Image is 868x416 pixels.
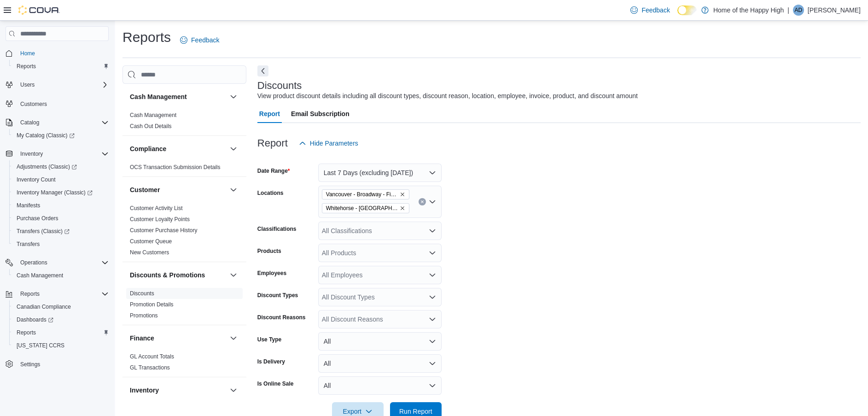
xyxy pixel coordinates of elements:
button: Open list of options [429,198,436,205]
label: Classifications [257,225,297,233]
a: My Catalog (Classic) [13,130,78,141]
span: Home [20,50,35,57]
button: [US_STATE] CCRS [9,339,112,352]
h3: Discounts [257,80,302,91]
a: Reports [13,61,40,72]
span: Settings [17,358,109,370]
button: Hide Parameters [295,134,362,152]
button: Open list of options [429,293,436,301]
span: Canadian Compliance [17,303,71,311]
span: Feedback [641,6,670,15]
button: Catalog [17,117,43,128]
a: Reports [13,327,40,338]
a: Discounts [130,290,154,297]
a: Customer Queue [130,238,172,245]
label: Locations [257,189,284,197]
p: | [787,5,789,16]
a: Adjustments (Classic) [13,161,81,172]
a: Customer Loyalty Points [130,216,190,223]
span: Inventory [17,148,109,159]
button: Reports [9,326,112,339]
div: Andrea Diez [793,5,804,16]
span: Customer Loyalty Points [130,216,190,223]
div: View product discount details including all discount types, discount reason, location, employee, ... [257,91,638,101]
span: Whitehorse - Chilkoot Centre - Fire & Flower [322,203,409,213]
button: Inventory [2,147,112,160]
a: Cash Management [13,270,67,281]
button: Reports [9,60,112,73]
input: Dark Mode [677,6,697,15]
span: Operations [17,257,109,268]
span: Dashboards [17,316,53,323]
button: Open list of options [429,249,436,257]
button: Transfers [9,238,112,251]
span: Washington CCRS [13,340,109,351]
a: Transfers (Classic) [9,225,112,238]
span: AD [795,5,803,16]
span: Customers [17,98,109,109]
a: Inventory Manager (Classic) [9,186,112,199]
h1: Reports [122,28,171,47]
a: Cash Management [130,112,176,118]
div: Compliance [122,162,246,176]
span: Promotions [130,312,158,319]
button: Customer [228,184,239,195]
label: Products [257,247,281,255]
span: Users [17,79,109,90]
button: All [318,354,442,373]
a: Canadian Compliance [13,301,75,312]
button: Manifests [9,199,112,212]
span: Email Subscription [291,105,350,123]
span: Transfers (Classic) [17,228,70,235]
button: Users [17,79,38,90]
button: All [318,332,442,351]
a: Customers [17,99,51,110]
div: Finance [122,351,246,377]
a: Settings [17,359,44,370]
span: Cash Out Details [130,123,172,130]
label: Employees [257,270,286,277]
a: Customer Activity List [130,205,183,211]
span: Operations [20,259,47,266]
a: Promotions [130,312,158,319]
button: Compliance [228,143,239,154]
button: Remove Vancouver - Broadway - Fire & Flower from selection in this group [400,192,405,197]
label: Is Online Sale [257,380,294,387]
a: Manifests [13,200,44,211]
a: OCS Transaction Submission Details [130,164,221,170]
span: Customers [20,100,47,108]
label: Date Range [257,167,290,175]
button: Catalog [2,116,112,129]
span: Canadian Compliance [13,301,109,312]
span: Catalog [17,117,109,128]
span: Reports [17,329,36,336]
span: Reports [13,61,109,72]
span: Inventory Manager (Classic) [13,187,109,198]
a: Adjustments (Classic) [9,160,112,173]
div: Customer [122,203,246,262]
button: Operations [2,256,112,269]
a: Home [17,48,39,59]
span: Reports [17,288,109,299]
span: [US_STATE] CCRS [17,342,64,349]
p: Home of the Happy High [713,5,784,16]
a: Inventory Manager (Classic) [13,187,96,198]
span: GL Account Totals [130,353,174,360]
span: Feedback [191,35,219,45]
span: Customer Purchase History [130,227,198,234]
button: Purchase Orders [9,212,112,225]
button: Reports [17,288,43,299]
button: Users [2,78,112,91]
span: Inventory [20,150,43,158]
span: Inventory Manager (Classic) [17,189,93,196]
span: Transfers [13,239,109,250]
button: Inventory [17,148,47,159]
button: All [318,376,442,395]
button: Discounts & Promotions [228,270,239,281]
a: Dashboards [13,314,57,325]
span: Reports [13,327,109,338]
button: Discounts & Promotions [130,270,226,280]
span: Adjustments (Classic) [13,161,109,172]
